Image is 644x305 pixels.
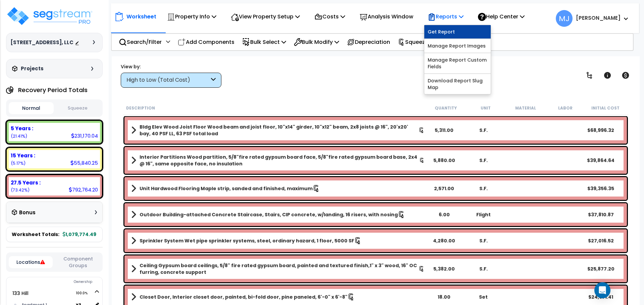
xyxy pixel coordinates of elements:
[140,237,354,244] b: Sprinkler System Wet pipe sprinkler systems, steel, ordinary hazard, 1 floor, 5000 SF
[464,294,503,300] div: Set
[19,210,36,216] h3: Bonus
[56,255,100,269] button: Component Groups
[131,184,425,193] a: Assembly Title
[581,127,621,134] div: $68,996.32
[558,105,573,111] small: Labor
[556,10,573,27] span: MJ
[576,14,621,21] b: [PERSON_NAME]
[76,289,94,297] span: 100.0%
[347,37,390,47] p: Depreciation
[131,210,425,219] a: Assembly Title
[140,185,313,192] b: Unit Hardwood Flooring Maple strip, sanded and finished, maximum
[481,105,491,111] small: Unit
[11,133,27,139] small: 21.409103673119745%
[515,105,536,111] small: Material
[10,39,73,46] h3: [STREET_ADDRESS], LLC
[464,127,503,134] div: S.F.
[464,237,503,244] div: S.F.
[140,154,419,167] b: Interior Partitions Wood partition, 5/8"fire rated gypsum board face, 5/8"fire rated gypsum board...
[314,12,345,21] p: Costs
[424,74,491,94] a: Download Report Slug Map
[69,186,98,193] div: 792,764.20
[464,265,503,272] div: S.F.
[9,256,53,268] button: Locations
[63,231,96,238] b: 1,079,774.49
[581,265,621,272] div: $25,877.20
[119,37,162,47] p: Search/Filter
[424,39,491,53] a: Manage Report Images
[594,282,610,298] div: Open Intercom Messenger
[131,262,425,276] a: Assembly Title
[20,278,102,286] div: Ownership
[18,87,88,93] h4: Recovery Period Totals
[131,236,425,245] a: Assembly Title
[21,65,44,72] h3: Projects
[581,294,621,300] div: $24,671.41
[126,12,156,21] p: Worksheet
[55,102,100,114] button: Squeeze
[343,34,394,50] div: Depreciation
[424,25,491,39] a: Get Report
[425,237,464,244] div: 4,280.00
[140,262,419,276] b: Ceiling Gypsum board ceilings, 5/8" fire rated gypsum board, painted and textured finish,1" x 3" ...
[581,185,621,192] div: $39,356.35
[140,124,419,137] b: Bldg Elev Wood Joist Floor Wood beam and joist floor, 10"x14" girder, 10"x12" beam, 2x8 joists @ ...
[231,12,300,21] p: View Property Setup
[242,37,286,47] p: Bulk Select
[167,12,216,21] p: Property Info
[581,237,621,244] div: $27,016.52
[70,159,98,166] div: 55,840.25
[71,132,98,139] div: 231,170.04
[12,231,59,238] span: Worksheet Totals:
[9,102,54,114] button: Normal
[360,12,413,21] p: Analysis Window
[581,157,621,164] div: $39,864.64
[464,185,503,192] div: S.F.
[174,34,238,50] div: Add Components
[424,53,491,73] a: Manage Report Custom Fields
[425,127,464,134] div: 5,311.00
[435,105,457,111] small: Quantity
[591,105,620,111] small: Initial Cost
[121,63,221,70] div: View by:
[464,157,503,164] div: S.F.
[425,157,464,164] div: 5,880.00
[11,187,30,193] small: 73.41942297599566%
[131,292,425,302] a: Assembly Title
[131,154,425,167] a: Assembly Title
[140,211,398,218] b: Outdoor Building-attached Concrete Staircase, Stairs, CIP concrete, w/landing, 16 risers, with no...
[425,294,464,300] div: 18.00
[11,152,35,159] b: 15 Years :
[425,265,464,272] div: 5,382.00
[11,125,33,132] b: 5 Years :
[464,211,503,218] div: Flight
[178,37,234,47] p: Add Components
[425,185,464,192] div: 2,571.00
[398,37,435,47] p: Squeeze
[140,294,347,300] b: Closet Door, Interior closet door, painted, bi-fold door, pine paneled, 6'-0" x 6'-8"
[6,6,93,26] img: logo_pro_r.png
[11,160,25,166] small: 5.1714733508845905%
[294,37,339,47] p: Bulk Modify
[11,179,41,186] b: 27.5 Years :
[478,12,525,21] p: Help Center
[428,12,464,21] p: Reports
[126,105,155,111] small: Description
[581,211,621,218] div: $37,810.87
[131,124,425,137] a: Assembly Title
[425,211,464,218] div: 6.00
[126,76,209,84] div: High to Low (Total Cost)
[12,290,29,297] a: 133 Hill 100.0%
